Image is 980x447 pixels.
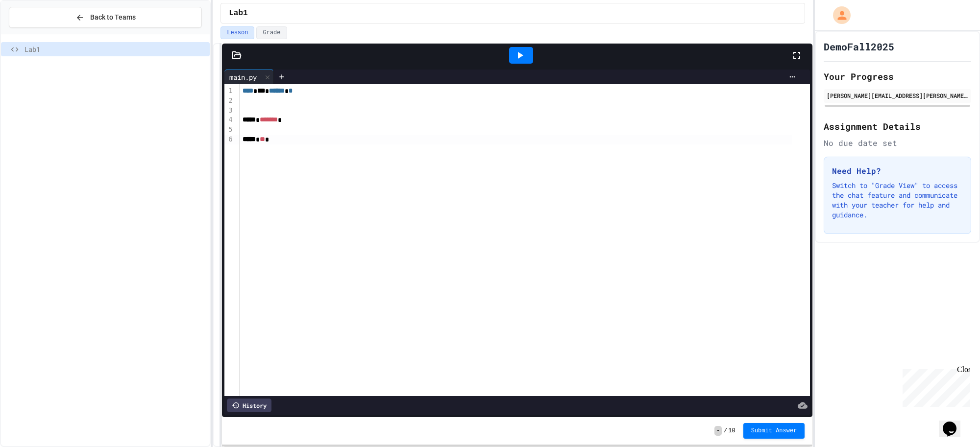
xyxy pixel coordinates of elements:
h2: Your Progress [824,70,971,83]
p: Switch to "Grade View" to access the chat feature and communicate with your teacher for help and ... [832,181,963,220]
iframe: chat widget [899,365,970,407]
div: 3 [224,106,234,116]
div: No due date set [824,137,971,149]
span: - [714,426,722,436]
h1: DemoFall2025 [824,40,894,53]
iframe: chat widget [939,408,970,437]
button: Lesson [220,26,254,39]
button: Submit Answer [743,423,805,439]
div: My Account [823,4,853,26]
button: Grade [256,26,287,39]
div: main.py [224,70,274,84]
div: 2 [224,96,234,106]
div: 1 [224,86,234,96]
div: 4 [224,115,234,125]
div: 6 [224,135,234,144]
span: Lab1 [24,44,206,54]
button: Back to Teams [9,7,202,28]
h3: Need Help? [832,165,963,177]
span: 10 [728,427,735,435]
span: Back to Teams [90,12,136,23]
div: History [227,399,271,412]
div: main.py [224,72,262,82]
div: Chat with us now!Close [4,4,68,62]
span: Submit Answer [751,427,797,435]
div: [PERSON_NAME][EMAIL_ADDRESS][PERSON_NAME][DOMAIN_NAME] [827,91,968,100]
span: / [724,427,727,435]
h2: Assignment Details [824,119,971,133]
span: Lab1 [229,7,247,19]
div: 5 [224,125,234,135]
